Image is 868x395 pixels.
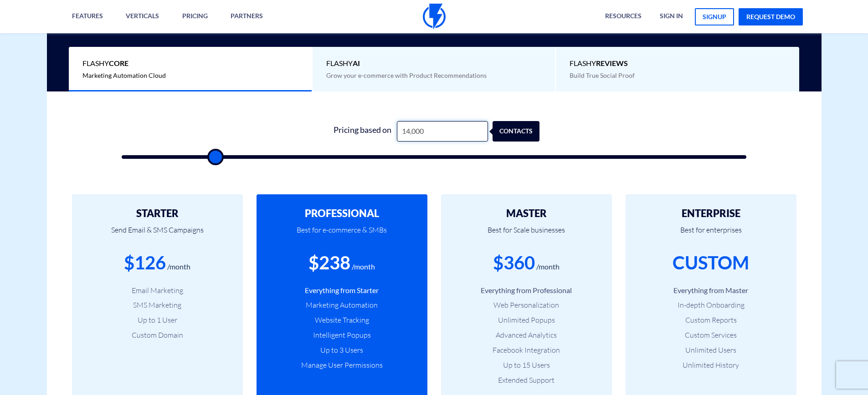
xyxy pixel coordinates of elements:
li: Facebook Integration [455,345,598,355]
h2: ENTERPRISE [639,208,783,219]
b: Core [109,59,128,67]
p: Best for enterprises [639,219,783,250]
li: Email Marketing [86,285,229,296]
div: Pricing based on [329,121,397,142]
div: /month [352,262,375,272]
div: $238 [308,250,350,276]
li: Custom Domain [86,330,229,340]
a: signup [695,8,734,25]
li: Everything from Master [639,285,783,296]
div: contacts [505,121,552,142]
p: Best for Scale businesses [455,219,598,250]
div: /month [536,262,560,272]
span: Flashy [570,58,786,69]
li: Up to 1 User [86,315,229,325]
div: $360 [493,250,535,276]
li: Custom Reports [639,315,783,325]
li: Advanced Analytics [455,330,598,340]
li: Web Personalization [455,300,598,310]
div: CUSTOM [673,250,749,276]
li: Extended Support [455,375,598,385]
a: request demo [739,8,803,25]
li: Unlimited Users [639,345,783,355]
div: /month [167,262,190,272]
li: In-depth Onboarding [639,300,783,310]
b: AI [353,59,360,67]
li: SMS Marketing [86,300,229,310]
span: Flashy [326,58,542,69]
li: Custom Services [639,330,783,340]
li: Unlimited History [639,360,783,370]
p: Best for e-commerce & SMBs [270,219,414,250]
h2: STARTER [86,208,229,219]
li: Marketing Automation [270,300,414,310]
b: REVIEWS [596,59,628,67]
p: Send Email & SMS Campaigns [86,219,229,250]
span: Flashy [82,58,298,69]
li: Unlimited Popups [455,315,598,325]
li: Up to 3 Users [270,345,414,355]
li: Manage User Permissions [270,360,414,370]
li: Everything from Professional [455,285,598,296]
div: $126 [124,250,166,276]
li: Intelligent Popups [270,330,414,340]
h2: MASTER [455,208,598,219]
span: Grow your e-commerce with Product Recommendations [326,71,487,79]
h2: PROFESSIONAL [270,208,414,219]
span: Marketing Automation Cloud [82,71,166,79]
li: Website Tracking [270,315,414,325]
li: Up to 15 Users [455,360,598,370]
span: Build True Social Proof [570,71,635,79]
li: Everything from Starter [270,285,414,296]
